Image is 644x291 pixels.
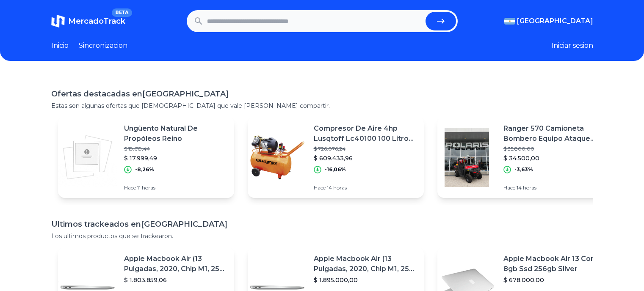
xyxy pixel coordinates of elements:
[51,14,125,28] a: MercadoTrackBETA
[248,128,307,187] img: Featured image
[503,154,607,162] p: $ 34.500,00
[124,154,227,162] p: $ 17.999,49
[503,184,607,191] p: Hace 14 horas
[314,124,417,144] p: Compresor De Aire 4hp Lusqtoff Lc40100 100 Litros Motor
[58,117,234,198] a: Featured imageUngüento Natural De Propóleos Reino$ 19.619,44$ 17.999,49-8,26%Hace 11 horas
[314,145,417,152] p: $ 726.076,24
[437,117,614,198] a: Featured imageRanger 570 Camioneta Bombero Equipo Ataque Rápido Incendios$ 35.800,00$ 34.500,00-3...
[503,254,607,274] p: Apple Macbook Air 13 Core I5 8gb Ssd 256gb Silver
[314,184,417,191] p: Hace 14 horas
[51,14,65,28] img: MercadoTrack
[248,117,424,198] a: Featured imageCompresor De Aire 4hp Lusqtoff Lc40100 100 Litros Motor$ 726.076,24$ 609.433,96-16,...
[124,124,227,144] p: Ungüento Natural De Propóleos Reino
[517,16,593,26] span: [GEOGRAPHIC_DATA]
[58,128,117,187] img: Featured image
[503,145,607,152] p: $ 35.800,00
[314,154,417,162] p: $ 609.433,96
[437,128,497,187] img: Featured image
[51,218,593,230] h1: Ultimos trackeados en [GEOGRAPHIC_DATA]
[51,88,593,100] h1: Ofertas destacadas en [GEOGRAPHIC_DATA]
[79,41,127,51] a: Sincronizacion
[124,145,227,152] p: $ 19.619,44
[504,18,515,25] img: Argentina
[51,232,593,240] p: Los ultimos productos que se trackearon.
[124,276,227,284] p: $ 1.803.859,06
[124,254,227,274] p: Apple Macbook Air (13 Pulgadas, 2020, Chip M1, 256 Gb De Ssd, 8 Gb De Ram) - Plata
[112,8,132,17] span: BETA
[504,16,593,26] button: [GEOGRAPHIC_DATA]
[68,16,125,26] span: MercadoTrack
[325,166,346,173] p: -16,06%
[51,102,593,110] p: Estas son algunas ofertas que [DEMOGRAPHIC_DATA] que vale [PERSON_NAME] compartir.
[135,166,154,173] p: -8,26%
[551,41,593,51] button: Iniciar sesion
[503,276,607,284] p: $ 678.000,00
[514,166,533,173] p: -3,63%
[51,41,69,51] a: Inicio
[314,276,417,284] p: $ 1.895.000,00
[503,124,607,144] p: Ranger 570 Camioneta Bombero Equipo Ataque Rápido Incendios
[314,254,417,274] p: Apple Macbook Air (13 Pulgadas, 2020, Chip M1, 256 Gb De Ssd, 8 Gb De Ram) - Plata
[124,184,227,191] p: Hace 11 horas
